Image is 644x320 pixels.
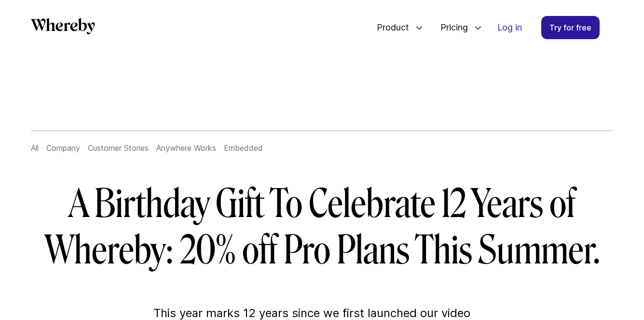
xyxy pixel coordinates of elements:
[46,143,80,153] a: Company
[31,18,95,38] a: Whereby
[31,18,95,34] svg: Whereby
[541,16,600,39] a: Try for free
[490,16,530,39] a: Log in
[31,143,39,153] a: All
[44,181,600,274] h1: A Birthday Gift To Celebrate 12 Years of Whereby: 20% off Pro Plans This Summer.
[224,143,263,153] a: Embedded
[431,12,470,44] span: Pricing
[156,143,216,153] a: Anywhere Works
[88,143,149,153] a: Customer Stories
[367,12,411,44] span: Product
